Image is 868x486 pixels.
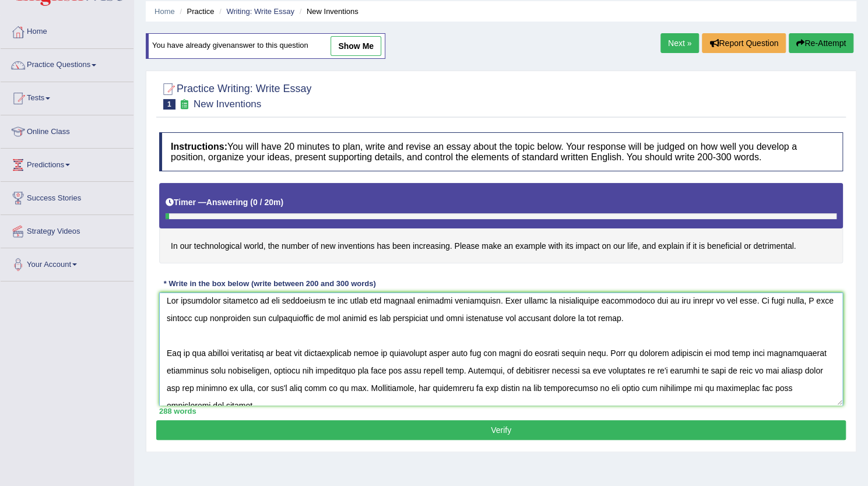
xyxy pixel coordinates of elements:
[331,36,381,56] a: show me
[178,99,191,110] small: Exam occurring question
[177,6,214,17] li: Practice
[280,198,283,207] b: )
[1,248,133,277] a: Your Account
[660,33,699,53] a: Next »
[171,142,227,152] b: Instructions:
[166,198,283,207] h5: Timer —
[297,6,359,17] li: New Inventions
[194,98,261,110] small: New Inventions
[1,49,133,78] a: Practice Questions
[253,198,280,207] b: 0 / 20m
[1,16,133,45] a: Home
[146,33,385,59] div: You have already given answer to this question
[1,149,133,178] a: Predictions
[1,215,133,244] a: Strategy Videos
[1,115,133,145] a: Online Class
[702,33,786,53] button: Report Question
[159,278,380,289] div: * Write in the box below (write between 200 and 300 words)
[789,33,853,53] button: Re-Attempt
[159,80,311,110] h2: Practice Writing: Write Essay
[1,82,133,111] a: Tests
[1,182,133,211] a: Success Stories
[163,99,175,110] span: 1
[250,198,253,207] b: (
[159,132,843,171] h4: You will have 20 minutes to plan, write and revise an essay about the topic below. Your response ...
[159,406,843,417] div: 288 words
[156,420,846,440] button: Verify
[206,198,248,207] b: Answering
[154,7,175,16] a: Home
[226,7,294,16] a: Writing: Write Essay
